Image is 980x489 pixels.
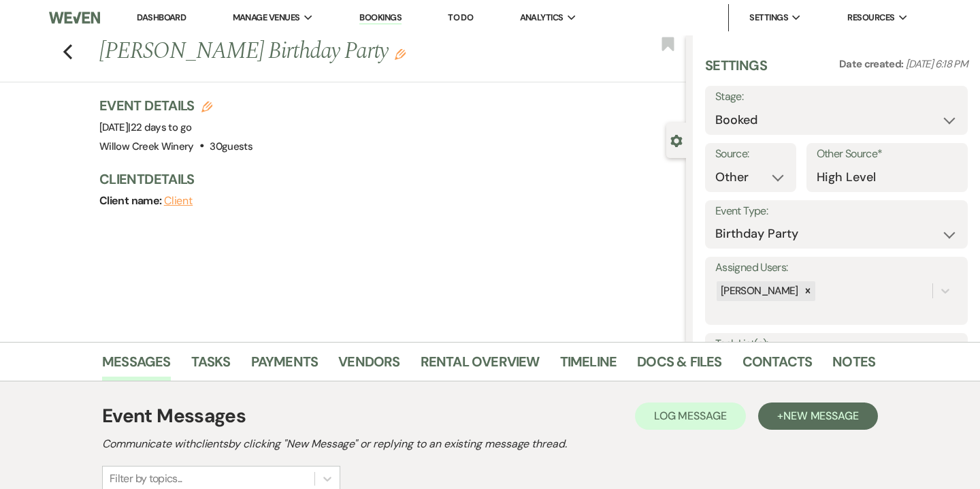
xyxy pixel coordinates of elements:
[210,140,252,153] span: 30 guests
[715,144,786,164] label: Source:
[99,170,672,189] h3: Client Details
[131,121,192,134] span: 22 days to go
[715,334,958,354] label: Task List(s):
[817,144,958,164] label: Other Source*
[99,140,194,153] span: Willow Creek Winery
[448,12,473,23] a: To Do
[191,351,231,381] a: Tasks
[832,351,875,381] a: Notes
[128,121,191,134] span: |
[359,12,402,25] a: Bookings
[99,96,252,115] h3: Event Details
[99,35,563,68] h1: [PERSON_NAME] Birthday Party
[164,195,193,206] button: Client
[560,351,617,381] a: Timeline
[906,57,968,71] span: [DATE] 6:18 PM
[520,11,563,25] span: Analytics
[758,403,878,430] button: +New Message
[637,351,721,381] a: Docs & Files
[715,202,958,221] label: Event Type:
[839,57,906,71] span: Date created:
[137,12,186,23] a: Dashboard
[99,121,191,134] span: [DATE]
[847,11,894,25] span: Resources
[742,351,813,381] a: Contacts
[421,351,540,381] a: Rental Overview
[749,11,788,25] span: Settings
[102,436,878,452] h2: Communicate with clients by clicking "New Message" or replying to an existing message thread.
[233,11,300,25] span: Manage Venues
[102,351,171,381] a: Messages
[49,3,100,32] img: Weven Logo
[251,351,318,381] a: Payments
[395,48,406,60] button: Edit
[338,351,399,381] a: Vendors
[99,193,164,208] span: Client name:
[110,471,182,487] div: Filter by topics...
[717,281,800,301] div: [PERSON_NAME]
[654,409,727,423] span: Log Message
[670,133,683,146] button: Close lead details
[715,258,958,278] label: Assigned Users:
[635,403,746,430] button: Log Message
[783,409,859,423] span: New Message
[102,402,246,430] h1: Event Messages
[705,56,767,86] h3: Settings
[715,87,958,107] label: Stage:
